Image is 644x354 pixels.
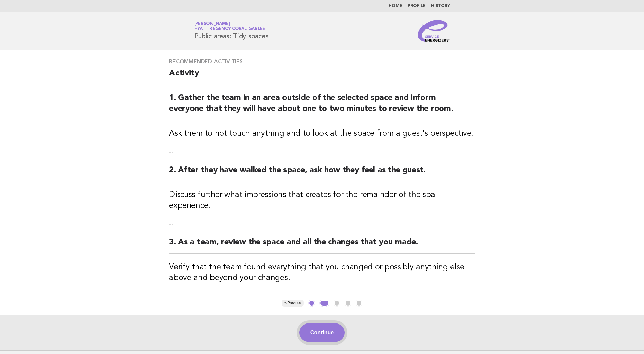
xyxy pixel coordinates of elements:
button: < Previous [282,300,304,307]
h3: Ask them to not touch anything and to look at the space from a guest's perspective. [169,128,475,139]
button: 2 [319,300,329,307]
a: [PERSON_NAME]Hyatt Regency Coral Gables [194,22,265,31]
h3: Recommended activities [169,58,475,65]
span: Hyatt Regency Coral Gables [194,27,265,32]
h3: Discuss further what impressions that creates for the remainder of the spa experience. [169,190,475,211]
h2: 2. After they have walked the space, ask how they feel as the guest. [169,165,475,181]
h3: Verify that the team found everything that you changed or possibly anything else above and beyond... [169,262,475,283]
a: Home [389,4,402,8]
p: -- [169,219,475,229]
a: History [431,4,450,8]
h1: Public areas: Tidy spaces [194,22,269,40]
h2: 3. As a team, review the space and all the changes that you made. [169,237,475,254]
button: Continue [299,323,345,342]
h2: Activity [169,68,475,84]
button: 1 [308,300,315,307]
img: Service Energizers [418,20,450,42]
h2: 1. Gather the team in an area outside of the selected space and inform everyone that they will ha... [169,93,475,120]
a: Profile [408,4,426,8]
p: -- [169,147,475,157]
